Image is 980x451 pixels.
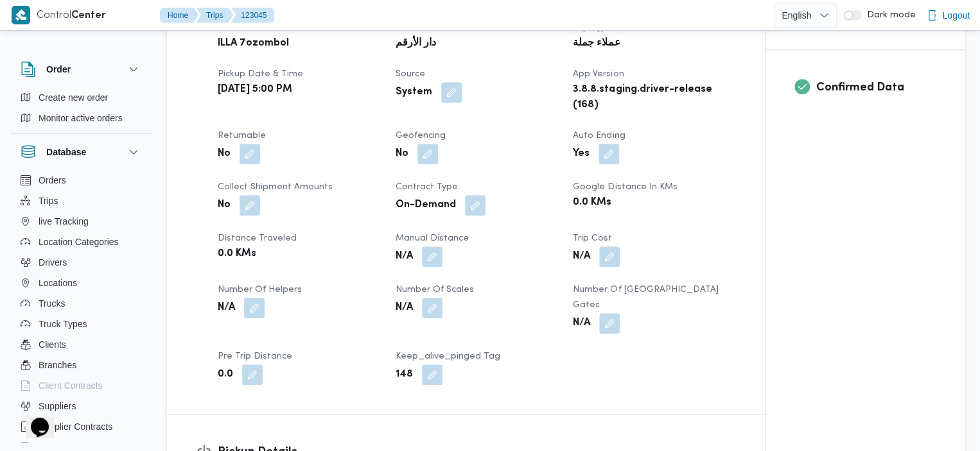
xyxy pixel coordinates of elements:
button: Location Categories [15,232,146,252]
b: 3.8.8.staging.driver-release (168) [573,82,733,113]
button: Suppliers [15,396,146,416]
span: Trips [39,193,58,208]
button: Order [21,62,141,77]
img: X8yXhbKr1z7QwAAAABJRU5ErkJggg== [12,6,30,24]
span: Create new order [39,90,108,105]
span: Number of [GEOGRAPHIC_DATA] Gates [573,285,718,309]
span: Geofencing [396,132,446,140]
button: Logout [922,3,975,28]
b: 0.0 KMs [218,246,256,262]
b: [DATE] 5:00 PM [218,82,292,98]
span: Client Contracts [39,378,103,393]
b: N/A [573,316,590,331]
b: No [218,198,231,213]
b: N/A [396,249,413,264]
span: Source [396,70,425,78]
b: N/A [396,300,413,316]
button: Truck Types [15,314,146,334]
button: Create new order [15,87,146,108]
span: Logout [942,8,970,23]
button: Client Contracts [15,375,146,396]
button: Home [160,8,198,23]
b: عملاء جملة [573,36,620,51]
b: N/A [218,300,235,316]
span: Locations [39,275,77,291]
span: Contract Type [396,183,458,191]
b: No [396,146,408,162]
span: Suppliers [39,398,76,414]
span: Branches [39,357,76,373]
button: live Tracking [15,211,146,232]
span: Google distance in KMs [573,183,677,191]
span: Distance Traveled [218,234,297,243]
button: Trips [15,191,146,211]
span: Manual Distance [396,234,469,243]
button: Monitor active orders [15,108,146,128]
span: Auto Ending [573,132,625,140]
span: Location Categories [39,234,119,250]
span: Monitor active orders [39,110,123,126]
button: Locations [15,273,146,293]
span: Trip Cost [573,234,612,243]
span: Returnable [218,132,266,140]
span: Collect Shipment Amounts [218,183,333,191]
button: Drivers [15,252,146,273]
span: Supplier Contracts [39,419,112,434]
button: Trips [196,8,233,23]
b: No [218,146,231,162]
div: Order [10,87,152,133]
button: Trucks [15,293,146,314]
b: Yes [573,146,590,162]
b: ILLA 7ozombol [218,36,289,51]
b: 148 [396,367,413,382]
button: Orders [15,170,146,191]
b: System [396,85,432,100]
b: 0.0 KMs [573,195,611,210]
span: Number of Scales [396,285,474,294]
iframe: chat widget [13,400,54,438]
b: Center [71,11,106,21]
span: Pickup date & time [218,70,303,78]
span: Drivers [39,255,67,270]
button: Branches [15,355,146,375]
span: Pre Trip Distance [218,352,292,361]
span: Number of Helpers [218,285,302,294]
span: Orders [39,173,66,188]
b: 0.0 [218,367,233,382]
span: Dark mode [861,10,915,21]
span: keep_alive_pinged Tag [396,352,500,361]
b: دار الأرقم [396,36,436,51]
span: Clients [39,337,66,352]
span: Truck Types [39,316,87,332]
span: Trucks [39,296,65,311]
button: Database [21,144,141,160]
div: Database [10,170,152,448]
span: App Version [573,70,624,78]
h3: Order [46,62,71,77]
h3: Database [46,144,86,160]
button: 123045 [231,8,274,23]
button: Supplier Contracts [15,416,146,437]
span: live Tracking [39,214,89,229]
b: N/A [573,249,590,264]
button: Clients [15,334,146,355]
h3: Confirmed Data [816,79,936,96]
b: On-Demand [396,198,456,213]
